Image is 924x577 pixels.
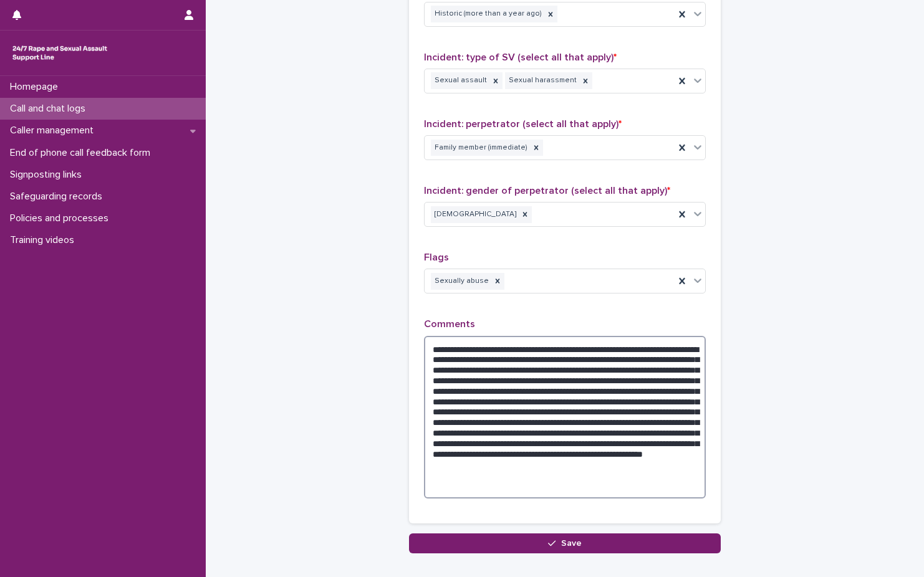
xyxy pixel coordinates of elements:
img: rhQMoQhaT3yELyF149Cw [10,41,110,65]
p: Training videos [5,234,84,246]
p: Policies and processes [5,212,118,224]
span: Comments [424,319,475,329]
div: Historic (more than a year ago) [431,6,544,22]
p: Call and chat logs [5,103,95,115]
div: Family member (immediate) [431,140,529,156]
div: Sexual harassment [505,72,579,89]
div: Sexual assault [431,72,489,89]
p: Homepage [5,81,68,93]
span: Incident: type of SV (select all that apply) [424,52,617,62]
div: Sexually abuse [431,273,491,290]
span: Save [561,539,582,548]
p: End of phone call feedback form [5,147,160,159]
span: Flags [424,252,449,262]
div: [DEMOGRAPHIC_DATA] [431,206,518,223]
button: Save [409,533,721,553]
p: Signposting links [5,169,92,181]
span: Incident: perpetrator (select all that apply) [424,119,622,129]
span: Incident: gender of perpetrator (select all that apply) [424,186,670,196]
p: Safeguarding records [5,191,112,203]
p: Caller management [5,125,103,136]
